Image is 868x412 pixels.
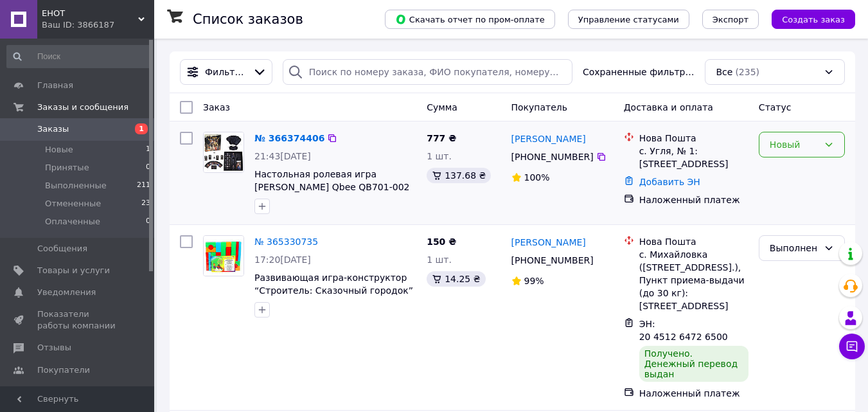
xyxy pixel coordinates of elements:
div: Выполнен [770,241,819,255]
span: Сохраненные фильтры: [583,66,695,78]
span: Отзывы [37,342,71,354]
button: Скачать отчет по пром-оплате [385,10,555,29]
div: Нова Пошта [639,132,748,145]
span: 0 [146,216,150,228]
input: Поиск [6,45,152,68]
div: с. Угля, № 1: [STREET_ADDRESS] [639,145,748,170]
span: Создать заказ [782,15,845,24]
a: № 366374406 [254,133,324,143]
span: 1 [135,123,148,134]
span: ЭН: 20 4512 6472 6500 [639,319,728,342]
div: 14.25 ₴ [427,271,485,287]
span: Отмененные [45,198,101,210]
span: 1 шт. [427,151,452,161]
span: Новые [45,144,73,156]
span: Скачать отчет по пром-оплате [395,13,545,25]
span: Покупатели [37,364,90,376]
div: Наложенный платеж [639,387,748,400]
span: Фильтры [205,66,247,78]
span: Статус [759,102,792,112]
span: Сообщения [37,243,87,255]
span: Доставка и оплата [624,102,713,112]
span: Заказ [203,102,230,112]
a: Создать заказ [759,13,855,24]
span: Оплаченные [45,216,100,228]
button: Экспорт [702,10,759,29]
a: Фото товару [203,235,244,276]
span: 0 [146,162,150,174]
h1: Список заказов [193,12,303,27]
span: 1 [146,144,150,156]
span: Выполненные [45,180,107,192]
a: [PERSON_NAME] [511,132,586,145]
span: Уведомления [37,287,96,298]
span: Управление статусами [578,15,679,24]
a: Развивающая игра-конструктор “Строитель: Сказочный городок” [GEOGRAPHIC_DATA] 511 [254,273,413,309]
span: 150 ₴ [427,237,456,247]
button: Создать заказ [772,10,855,29]
div: [PHONE_NUMBER] [509,148,596,166]
div: Получено. Денежный перевод выдан [639,346,748,382]
span: (235) [735,67,759,77]
span: 21:43[DATE] [254,151,311,161]
span: Заказы [37,123,69,135]
span: 1 шт. [427,255,452,265]
span: Главная [37,80,73,91]
button: Чат с покупателем [839,334,865,359]
div: 137.68 ₴ [427,168,491,183]
span: Принятые [45,162,89,174]
span: Товары и услуги [37,265,110,276]
span: Покупатель [511,102,568,112]
span: 17:20[DATE] [254,255,311,265]
a: № 365330735 [254,237,318,247]
button: Управление статусами [568,10,689,29]
div: [PHONE_NUMBER] [509,251,596,269]
input: Поиск по номеру заказа, ФИО покупателя, номеру телефона, Email, номеру накладной [283,59,572,85]
span: 99% [524,276,544,286]
span: 23 [141,198,150,210]
span: Заказы и сообщения [37,102,128,113]
div: Ваш ID: 3866187 [42,19,154,31]
div: Нова Пошта [639,235,748,248]
a: [PERSON_NAME] [511,236,586,249]
span: 777 ₴ [427,133,456,143]
img: Фото товару [204,236,244,276]
div: Новый [770,138,819,152]
a: Фото товару [203,132,244,173]
img: Фото товару [204,132,244,172]
span: 211 [137,180,150,192]
span: Показатели работы компании [37,309,119,332]
div: с. Михайловка ([STREET_ADDRESS].), Пункт приема-выдачи (до 30 кг): [STREET_ADDRESS] [639,248,748,312]
div: Наложенный платеж [639,193,748,206]
span: Все [716,66,732,78]
span: 100% [524,172,550,183]
span: Экспорт [713,15,748,24]
span: ЕНОТ [42,8,138,19]
a: Настольная ролевая игра [PERSON_NAME] Qbee QB701-002 [254,169,409,192]
span: Сумма [427,102,457,112]
a: Добавить ЭН [639,177,700,187]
